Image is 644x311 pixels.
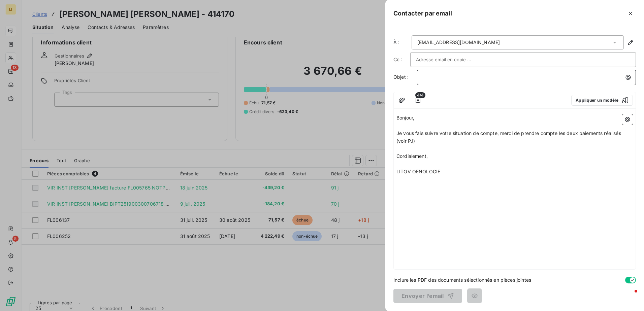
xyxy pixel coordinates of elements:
[621,288,637,304] iframe: Intercom live chat
[416,55,488,65] input: Adresse email en copie ...
[393,276,531,283] span: Inclure les PDF des documents sélectionnés en pièces jointes
[393,56,410,63] label: Cc :
[393,9,452,18] h5: Contacter par email
[396,153,428,159] span: Cordialement,
[396,169,440,174] span: LITOV OENOLOGIE
[571,95,633,106] button: Appliquer un modèle
[393,289,462,303] button: Envoyer l’email
[417,39,500,46] div: [EMAIL_ADDRESS][DOMAIN_NAME]
[393,39,410,46] label: À :
[396,130,624,144] span: Je vous fais suivre votre situation de compte, merci de prendre compte les deux paiements réalisé...
[393,74,409,80] span: Objet :
[396,115,414,120] span: Bonjour,
[415,92,425,98] span: 4/4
